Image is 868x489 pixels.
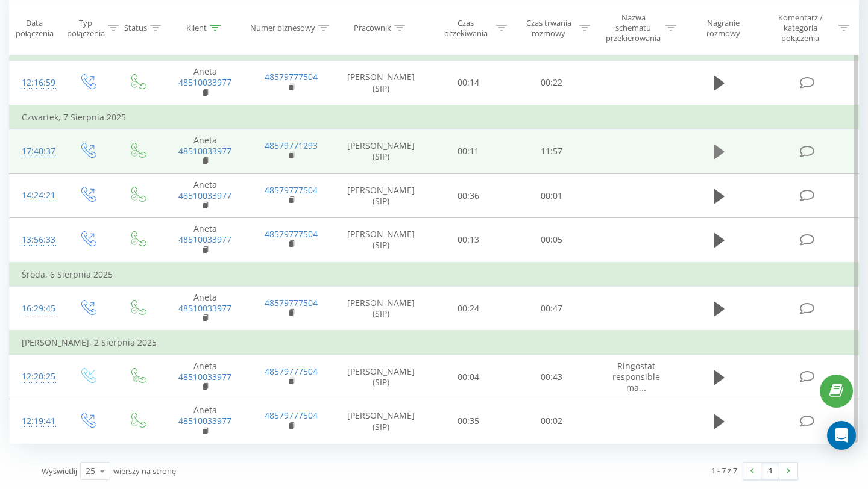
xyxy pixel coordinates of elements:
td: 00:02 [510,399,593,444]
a: 48510033977 [178,371,231,382]
td: [PERSON_NAME] (SIP) [335,286,427,331]
td: [PERSON_NAME] (SIP) [335,61,427,105]
td: Aneta [162,399,248,444]
div: Klient [186,23,207,33]
td: 00:05 [510,218,593,263]
div: 14:24:21 [22,184,51,207]
a: 48510033977 [178,234,231,245]
td: [PERSON_NAME], 2 Sierpnia 2025 [10,331,859,355]
a: 48510033977 [178,76,231,88]
div: Numer biznesowy [250,23,315,33]
div: Typ połączenia [67,17,105,38]
div: 12:16:59 [22,71,51,95]
div: Pracownik [354,23,391,33]
td: 00:14 [427,61,511,105]
td: Aneta [162,129,248,174]
td: Aneta [162,355,248,399]
div: Nagranie rozmowy [690,17,756,38]
a: 48510033977 [178,145,231,157]
td: 00:24 [427,286,511,331]
div: Nazwa schematu przekierowania [604,13,662,43]
td: 00:22 [510,61,593,105]
div: Status [124,23,147,33]
div: Open Intercom Messenger [827,421,856,450]
a: 48579777504 [265,366,318,377]
td: [PERSON_NAME] (SIP) [335,173,427,218]
div: Data połączenia [10,17,59,38]
div: Czas oczekiwania [438,17,494,38]
td: 00:47 [510,286,593,331]
a: 48510033977 [178,415,231,426]
div: Czas trwania rozmowy [521,17,576,38]
a: 48510033977 [178,190,231,201]
a: 1 [761,463,779,479]
a: 48579777504 [265,71,318,83]
div: 25 [86,465,95,477]
span: Ringostat responsible ma... [612,360,660,393]
td: 00:35 [427,399,511,444]
td: 00:43 [510,355,593,399]
div: 12:20:25 [22,365,51,388]
td: Aneta [162,218,248,263]
td: [PERSON_NAME] (SIP) [335,218,427,263]
td: [PERSON_NAME] (SIP) [335,399,427,444]
td: Aneta [162,61,248,105]
td: Aneta [162,173,248,218]
td: 00:11 [427,129,511,174]
td: Czwartek, 7 Sierpnia 2025 [10,105,859,129]
div: 17:40:37 [22,140,51,163]
a: 48510033977 [178,302,231,314]
td: Środa, 6 Sierpnia 2025 [10,263,859,287]
td: Aneta [162,286,248,331]
td: [PERSON_NAME] (SIP) [335,129,427,174]
a: 48579771293 [265,140,318,151]
a: 48579777504 [265,184,318,196]
td: [PERSON_NAME] (SIP) [335,355,427,399]
td: 00:13 [427,218,511,263]
td: 00:01 [510,173,593,218]
div: 16:29:45 [22,297,51,320]
div: 12:19:41 [22,410,51,433]
td: 00:04 [427,355,511,399]
span: wierszy na stronę [113,466,176,476]
a: 48579777504 [265,410,318,421]
span: Wyświetlij [42,466,77,476]
div: 1 - 7 z 7 [711,464,737,476]
div: Komentarz / kategoria połączenia [765,13,835,43]
div: 13:56:33 [22,228,51,252]
a: 48579777504 [265,297,318,308]
td: 00:36 [427,173,511,218]
a: 48579777504 [265,228,318,240]
td: 11:57 [510,129,593,174]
